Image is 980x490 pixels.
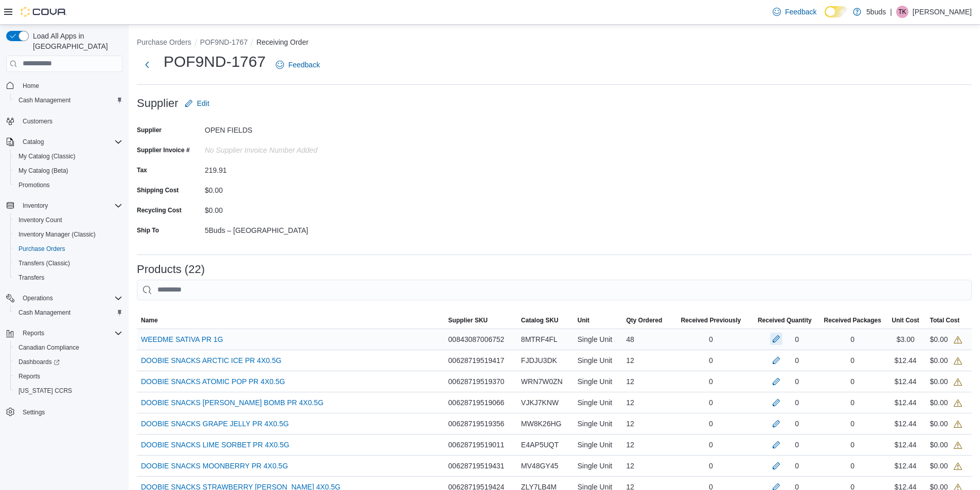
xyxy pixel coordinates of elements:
a: DOOBIE SNACKS [PERSON_NAME] BOMB PR 4X0.5G [141,396,324,409]
div: $12.44 [885,434,925,455]
button: Inventory [19,199,52,212]
button: Inventory [2,198,127,213]
span: Promotions [19,181,50,189]
span: Cash Management [14,306,122,319]
span: My Catalog (Classic) [19,152,76,160]
span: My Catalog (Beta) [14,165,122,177]
label: Tax [137,166,147,174]
label: Shipping Cost [137,186,179,194]
div: Single Unit [574,413,622,434]
span: Unit Cost [892,316,919,324]
button: Canadian Compliance [10,340,127,355]
button: Catalog SKU [517,312,574,329]
div: $0.00 [930,396,962,409]
span: 00843087006752 [448,333,504,346]
span: Washington CCRS [14,385,122,397]
button: [US_STATE] CCRS [10,384,127,398]
div: 0 [795,375,799,388]
div: 0 [820,456,885,476]
span: Catalog [23,138,44,146]
span: Inventory [19,199,122,212]
span: Canadian Compliance [14,341,122,354]
span: Inventory Count [19,216,62,224]
button: My Catalog (Classic) [10,149,127,164]
div: $12.44 [885,350,925,371]
div: Toni Kytwayhat [896,6,908,18]
div: 0 [672,371,750,392]
label: Supplier [137,126,162,134]
button: Cash Management [10,93,127,107]
button: My Catalog (Beta) [10,164,127,178]
div: $12.44 [885,456,925,476]
div: $0.00 [930,439,962,451]
button: Inventory Count [10,213,127,227]
span: Operations [19,292,122,304]
span: 00628719519356 [448,418,504,430]
span: Qty Ordered [626,316,662,324]
a: Cash Management [14,306,75,319]
button: Promotions [10,178,127,192]
div: 12 [622,392,672,413]
a: WEEDME SATIVA PR 1G [141,333,223,346]
span: MW8K26HG [521,418,562,430]
button: Catalog [2,135,127,149]
div: No Supplier Invoice Number added [205,142,343,154]
a: Inventory Count [14,214,66,226]
span: My Catalog (Beta) [19,167,68,175]
div: 0 [820,371,885,392]
span: Total Cost [930,316,959,324]
span: Feedback [288,60,319,70]
span: Settings [23,408,45,416]
div: Single Unit [574,392,622,413]
div: 0 [820,392,885,413]
span: 00628719519066 [448,396,504,409]
div: $12.44 [885,392,925,413]
span: TK [898,6,906,18]
nav: An example of EuiBreadcrumbs [137,37,972,49]
span: VJKJ7KNW [521,396,559,409]
div: 0 [820,329,885,350]
a: Promotions [14,179,54,191]
span: [US_STATE] CCRS [19,387,72,395]
a: Inventory Manager (Classic) [14,228,100,241]
div: 0 [672,413,750,434]
span: Dark Mode [825,17,825,18]
span: 00628719519417 [448,354,504,367]
h3: Products (22) [137,263,205,276]
button: Operations [19,292,57,304]
span: Settings [19,405,122,418]
button: Reports [10,369,127,384]
a: Transfers (Classic) [14,257,74,269]
a: Feedback [769,2,821,22]
div: Single Unit [574,434,622,455]
button: Transfers (Classic) [10,256,127,270]
span: Customers [19,115,122,128]
a: DOOBIE SNACKS ARCTIC ICE PR 4X0.5G [141,354,281,367]
span: 8MTRF4FL [521,333,558,346]
span: Received Previously [681,316,741,324]
input: This is a search bar. After typing your query, hit enter to filter the results lower in the page. [137,280,972,300]
span: Cash Management [19,96,70,104]
a: My Catalog (Classic) [14,150,80,162]
a: DOOBIE SNACKS GRAPE JELLY PR 4X0.5G [141,418,289,430]
span: Inventory Manager (Classic) [14,228,122,241]
a: DOOBIE SNACKS LIME SORBET PR 4X0.5G [141,439,289,451]
div: 5Buds – [GEOGRAPHIC_DATA] [205,222,343,234]
button: Reports [2,326,127,340]
img: Cova [21,7,67,17]
div: OPEN FIELDS [205,122,343,134]
span: Inventory Count [14,214,122,226]
p: [PERSON_NAME] [913,6,972,18]
span: Promotions [14,179,122,191]
span: Operations [23,294,53,302]
a: Cash Management [14,94,75,106]
button: Receiving Order [256,38,308,46]
a: Canadian Compliance [14,341,83,354]
button: Purchase Orders [10,242,127,256]
span: Catalog [19,136,122,148]
button: Inventory Manager (Classic) [10,227,127,242]
button: Catalog [19,136,48,148]
span: Home [19,79,122,92]
span: Feedback [785,7,816,17]
a: Reports [14,370,44,383]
